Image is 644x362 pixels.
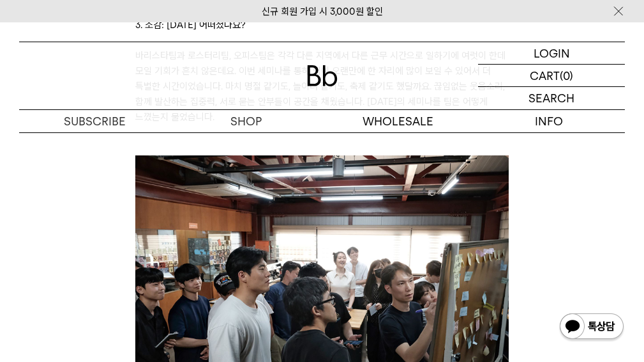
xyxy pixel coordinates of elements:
[262,6,383,17] a: 신규 회원 가입 시 3,000원 할인
[534,42,570,64] p: LOGIN
[474,110,625,132] p: INFO
[170,110,322,132] a: SHOP
[322,110,474,132] p: WHOLESALE
[478,65,625,87] a: CART (0)
[560,65,573,86] p: (0)
[478,42,625,65] a: LOGIN
[530,65,560,86] p: CART
[558,312,625,343] img: 카카오톡 채널 1:1 채팅 버튼
[528,87,574,109] p: SEARCH
[307,65,338,86] img: 로고
[19,110,170,132] a: SUBSCRIBE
